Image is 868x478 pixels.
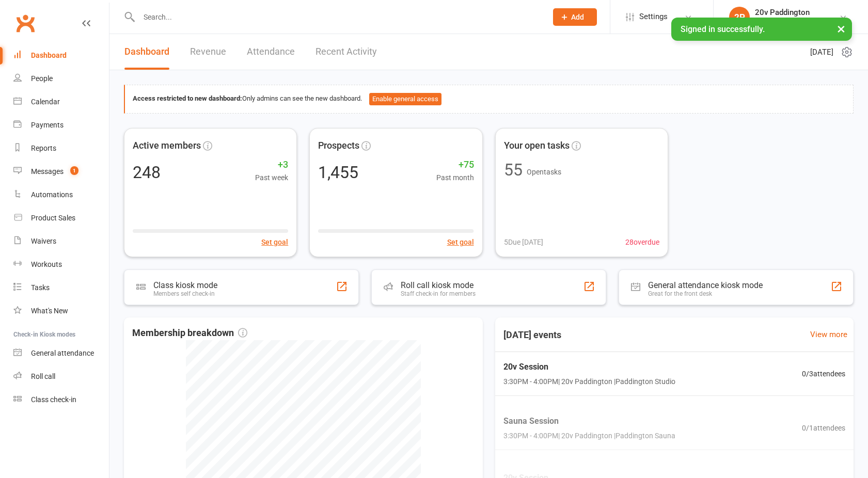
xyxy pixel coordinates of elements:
a: Reports [13,137,109,160]
div: Roll call [31,372,55,380]
strong: Access restricted to new dashboard: [133,94,242,102]
div: Members self check-in [153,290,217,297]
span: Add [571,13,584,21]
button: × [832,18,850,40]
span: Sauna Session [503,415,675,428]
div: Workouts [31,260,62,268]
span: Signed in successfully. [681,24,765,34]
span: 0 / 3 attendees [802,368,845,379]
span: Active members [133,138,201,153]
span: 0 / 1 attendees [802,422,845,434]
div: Staff check-in for members [401,290,476,297]
span: Settings [639,5,668,28]
h3: [DATE] events [495,326,570,344]
div: General attendance [31,349,94,357]
span: Membership breakdown [132,326,247,341]
a: Workouts [13,253,109,276]
a: Dashboard [124,34,169,70]
span: +75 [436,157,474,172]
a: Recent Activity [315,34,377,70]
span: +3 [255,157,288,172]
div: 20v Paddington [755,8,810,17]
a: Messages 1 [13,160,109,183]
a: Clubworx [12,10,38,36]
div: Calendar [31,98,60,106]
div: Payments [31,121,64,129]
span: Your open tasks [504,138,570,153]
div: Waivers [31,237,56,245]
span: Open tasks [527,168,561,176]
a: General attendance kiosk mode [13,342,109,365]
div: People [31,74,53,83]
a: Dashboard [13,44,109,67]
a: People [13,67,109,90]
div: Product Sales [31,214,75,222]
a: Payments [13,114,109,137]
div: General attendance kiosk mode [648,280,763,290]
span: 28 overdue [625,236,659,248]
span: Prospects [318,138,359,153]
a: Roll call [13,365,109,388]
div: Messages [31,167,64,176]
div: Automations [31,190,73,199]
div: Dashboard [31,51,67,59]
div: Only admins can see the new dashboard. [133,93,845,105]
div: What's New [31,307,68,315]
div: 55 [504,162,523,178]
a: Revenue [190,34,226,70]
div: 1,455 [318,164,358,181]
button: Set goal [447,236,474,248]
div: 248 [133,164,161,181]
a: Attendance [247,34,295,70]
span: Past month [436,172,474,183]
a: Tasks [13,276,109,299]
button: Enable general access [369,93,441,105]
a: Calendar [13,90,109,114]
a: What's New [13,299,109,323]
span: [DATE] [810,46,833,58]
span: 20v Session [503,361,675,374]
a: Class kiosk mode [13,388,109,411]
span: Past week [255,172,288,183]
a: Product Sales [13,206,109,230]
a: Automations [13,183,109,206]
button: Set goal [261,236,288,248]
div: Roll call kiosk mode [401,280,476,290]
span: 1 [70,166,78,175]
div: Reports [31,144,56,152]
a: Waivers [13,230,109,253]
div: Tasks [31,283,50,292]
button: Add [553,8,597,26]
span: 5 Due [DATE] [504,236,543,248]
div: Great for the front desk [648,290,763,297]
div: Class kiosk mode [153,280,217,290]
input: Search... [136,10,540,24]
div: 20v Paddington [755,17,810,26]
span: 3:30PM - 4:00PM | 20v Paddington | Paddington Studio [503,376,675,387]
span: 3:30PM - 4:00PM | 20v Paddington | Paddington Sauna [503,430,675,441]
div: 2P [729,7,750,27]
div: Class check-in [31,395,76,404]
a: View more [810,328,847,341]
